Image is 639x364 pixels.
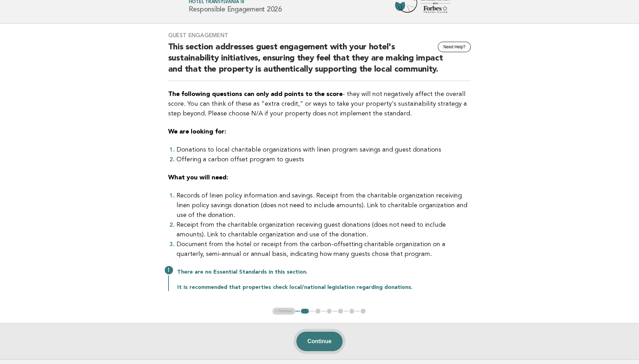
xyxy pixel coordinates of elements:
[177,145,471,155] li: Donations to local charitable organizations with linen program savings and guest donations
[296,332,343,351] button: Continue
[168,32,471,39] h3: Guest Engagement
[177,155,471,164] li: Offering a carbon offset program to guests
[177,191,471,220] li: Records of linen policy information and savings. Receipt from the charitable organization receivi...
[168,89,471,119] p: - they will not negatively affect the overall score. You can think of these as "extra credit," or...
[177,240,471,259] li: Document from the hotel or receipt from the carbon-offsetting charitable organization on a quarte...
[168,129,226,135] strong: We are looking for:
[177,269,471,276] p: There are no Essential Standards in this section.
[300,308,310,315] button: 1
[438,42,471,52] button: Need Help?
[168,175,228,181] strong: What you will need:
[168,91,343,97] strong: The following questions can only add points to the score
[168,42,471,81] h2: This section addresses guest engagement with your hotel's sustainability initiatives, ensuring th...
[177,284,471,291] p: It is recommended that properties check local/national legislation regarding donations.
[177,220,471,240] li: Receipt from the charitable organization receiving guest donations (does not need to include amou...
